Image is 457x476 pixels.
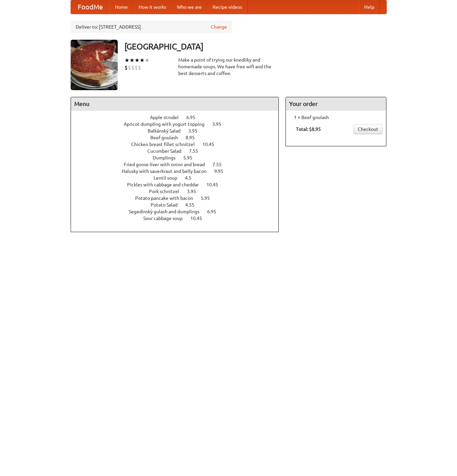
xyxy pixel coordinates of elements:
[202,142,221,147] span: 10.45
[148,128,187,134] span: Balkánský Salad
[124,64,128,71] li: $
[122,169,236,174] a: Halusky with sauerkraut and belly bacon 9.95
[149,189,186,194] span: Pork schnitzel
[151,202,184,208] span: Potato Salad
[211,24,227,30] a: Change
[189,148,205,154] span: 7.55
[286,97,386,111] h4: Your order
[150,135,185,140] span: Beef goulash
[353,124,383,134] a: Checkout
[186,135,201,140] span: 8.95
[122,169,213,174] span: Halusky with sauerkraut and belly bacon
[124,40,387,53] h3: [GEOGRAPHIC_DATA]
[150,115,208,120] a: Apple strudel 6.95
[212,121,228,127] span: 3.95
[145,57,150,64] li: ★
[124,121,234,127] a: Apricot dumpling with yogurt topping 3.95
[185,175,198,181] span: 4.5
[154,175,184,181] span: Lentil soup
[127,182,231,187] a: Pickles with cabbage and cheddar 10.45
[147,148,211,154] a: Cucumber Salad 7.55
[151,202,207,208] a: Potato Salad 4.55
[71,21,232,33] div: Deliver to: [STREET_ADDRESS]
[110,0,133,14] a: Home
[135,195,200,201] span: Potato pancake with bacon
[135,57,140,64] li: ★
[296,126,321,132] b: Total: $8.95
[149,189,208,194] a: Pork schnitzel 3.95
[153,155,182,160] span: Dumplings
[71,0,110,14] a: FoodMe
[185,202,201,208] span: 4.55
[129,57,135,64] li: ★
[143,216,189,221] span: Sour cabbage soup
[140,57,145,64] li: ★
[186,115,202,120] span: 6.95
[214,169,230,174] span: 9.95
[150,115,185,120] span: Apple strudel
[124,57,129,64] li: ★
[190,216,209,221] span: 10.45
[129,209,206,214] span: Segedínský gulash and dumplings
[154,175,204,181] a: Lentil soup 4.5
[138,64,141,71] li: $
[71,40,118,90] img: angular.jpg
[143,216,215,221] a: Sour cabbage soup 10.45
[178,57,279,77] div: Make a point of trying our knedlíky and homemade soups. We have free wifi and the best desserts a...
[135,195,222,201] a: Potato pancake with bacon 5.95
[172,0,207,14] a: Who we are
[148,128,210,134] a: Balkánský Salad 3.95
[127,182,205,187] span: Pickles with cabbage and cheddar
[206,182,225,187] span: 10.45
[129,209,229,214] a: Segedínský gulash and dumplings 6.95
[71,97,279,111] h4: Menu
[201,195,217,201] span: 5.95
[135,64,138,71] li: $
[359,0,380,14] a: Help
[133,0,172,14] a: How it works
[207,0,247,14] a: Recipe videos
[289,114,383,121] li: 1 × Beef goulash
[188,128,204,134] span: 3.95
[128,64,131,71] li: $
[153,155,205,160] a: Dumplings 5.95
[183,155,199,160] span: 5.95
[131,142,227,147] a: Chicken breast fillet schnitzel 10.45
[147,148,188,154] span: Cucumber Salad
[124,121,211,127] span: Apricot dumpling with yogurt topping
[124,162,234,167] a: Fried goose liver with onion and bread 7.55
[213,162,228,167] span: 7.55
[207,209,223,214] span: 6.95
[131,64,135,71] li: $
[187,189,203,194] span: 3.95
[131,142,201,147] span: Chicken breast fillet schnitzel
[150,135,207,140] a: Beef goulash 8.95
[124,162,212,167] span: Fried goose liver with onion and bread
